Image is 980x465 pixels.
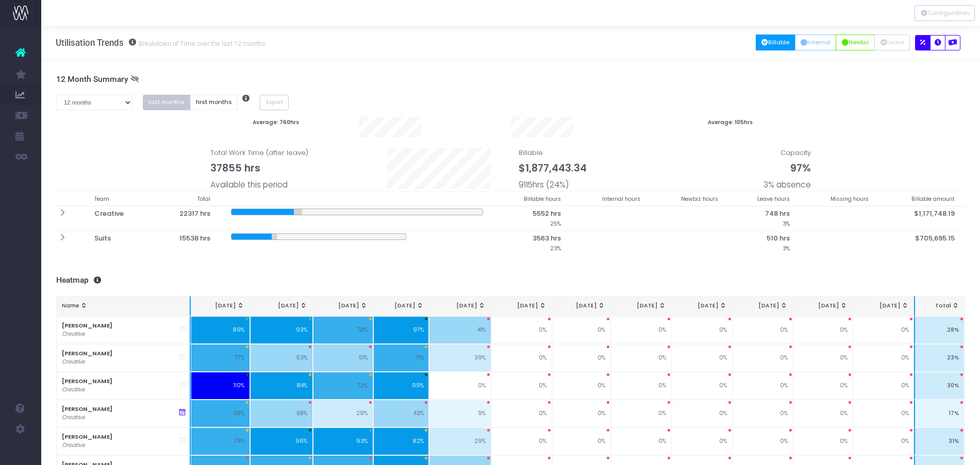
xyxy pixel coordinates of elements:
[491,372,552,400] td: 0%
[790,161,811,176] span: 97%
[853,344,914,372] td: 0%
[56,75,128,84] span: 12 Month Summary
[197,194,210,203] small: Total
[62,358,85,366] i: Creative
[533,233,561,244] span: 3563 hrs
[853,372,914,400] td: 0%
[524,194,561,203] small: Billable hours
[733,400,793,427] td: 0%
[874,35,910,50] button: Leave
[550,218,561,228] small: 25%
[62,350,112,357] strong: [PERSON_NAME]
[733,427,793,455] td: 0%
[429,372,491,400] td: 0%
[62,322,112,330] strong: [PERSON_NAME]
[611,372,672,400] td: 0%
[62,330,85,338] i: Creative
[602,194,640,203] small: Internal hours
[313,344,373,372] td: 51%
[191,372,250,400] td: 110%
[879,231,965,255] th: $705,695.15
[533,209,561,219] span: 5552 hrs
[429,316,491,344] td: 41%
[672,400,733,427] td: 0%
[435,302,486,310] div: [DATE]
[853,296,914,316] th: Mar 26: activate to sort column ascending
[491,316,552,344] td: 0%
[519,179,569,191] span: 9115hrs (24%)
[793,427,853,455] td: 0%
[62,386,85,394] i: Creative
[379,302,424,310] div: [DATE]
[250,296,313,316] th: May 25: activate to sort column ascending
[429,427,491,455] td: 29%
[496,302,546,310] div: [DATE]
[733,344,793,372] td: 0%
[62,414,85,422] i: Creative
[853,316,914,344] td: 0%
[84,231,152,255] th: Suits
[767,233,790,244] span: 510 hrs
[191,344,250,372] td: 77%
[62,441,85,450] i: Creative
[914,372,965,400] td: 30%
[56,38,267,48] h3: Utilisation Trends
[879,206,965,231] th: $1,171,748.19
[611,344,672,372] td: 0%
[373,296,429,316] th: Jul 25: activate to sort column ascending
[210,179,288,191] span: Available this period
[557,302,605,310] div: [DATE]
[250,400,313,427] td: 58%
[143,95,191,111] button: last months
[914,400,965,427] td: 17%
[763,148,811,191] span: Capacity
[250,344,313,372] td: 53%
[672,372,733,400] td: 0%
[552,296,611,316] th: Oct 25: activate to sort column ascending
[373,372,429,400] td: 99%
[793,400,853,427] td: 0%
[793,372,853,400] td: 0%
[84,206,152,231] th: Creative
[191,316,250,344] td: 89%
[491,296,552,316] th: Sep 25: activate to sort column ascending
[738,302,788,310] div: [DATE]
[733,296,793,316] th: Jan 26: activate to sort column ascending
[151,231,221,255] th: 15538 hrs
[853,427,914,455] td: 0%
[733,372,793,400] td: 0%
[136,38,267,48] small: Breakdown of Time over the last 12 months.
[550,243,561,252] small: 23%
[151,206,221,231] th: 22317 hrs
[429,400,491,427] td: 9%
[611,296,672,316] th: Nov 25: activate to sort column ascending
[914,427,965,455] td: 31%
[250,427,313,455] td: 96%
[756,35,795,50] button: Billable
[190,95,238,111] button: first months
[62,433,112,441] strong: [PERSON_NAME]
[491,400,552,427] td: 0%
[672,427,733,455] td: 0%
[765,209,790,219] span: 748 hrs
[94,194,109,203] small: Team
[793,296,853,316] th: Feb 26: activate to sort column ascending
[793,344,853,372] td: 0%
[519,148,587,191] span: Billable
[799,302,847,310] div: [DATE]
[911,194,955,203] small: Billable amount
[210,161,260,176] span: 37855 hrs
[552,427,611,455] td: 0%
[793,316,853,344] td: 0%
[373,400,429,427] td: 43%
[313,427,373,455] td: 93%
[783,218,790,228] small: 3%
[672,344,733,372] td: 0%
[260,95,289,111] button: Export
[253,117,299,126] small: Average: 760hrs
[56,275,966,285] h3: Heatmap
[57,296,191,316] th: Name: activate to sort column ascending
[733,316,793,344] td: 0%
[552,344,611,372] td: 0%
[915,5,975,21] div: Vertical button group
